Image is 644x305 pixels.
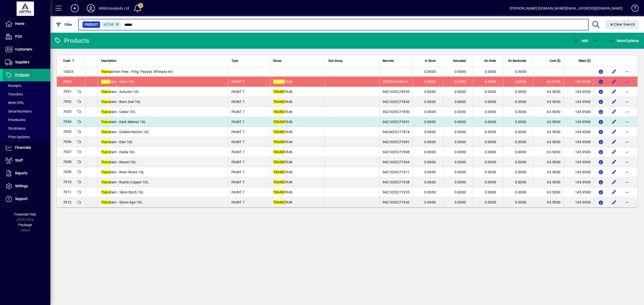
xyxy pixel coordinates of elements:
div: Description [101,58,225,64]
span: Serial Numbers [5,109,32,113]
span: 7003 [63,110,71,114]
span: 7006 [63,140,71,144]
span: PAINT 7 [231,90,245,94]
span: 9421029271935 [383,190,410,194]
button: Edit [610,108,618,116]
div: On Backorder [506,58,531,64]
a: POS [3,30,50,43]
span: TAIN [273,130,292,134]
em: Trans [101,70,110,74]
button: More options [623,158,631,166]
em: Trans [101,120,110,124]
span: TAIN [273,100,292,104]
span: Sub Group [328,58,343,64]
span: 9.0000 [424,80,436,84]
a: Financials [3,141,50,154]
button: Edit [610,168,618,176]
td: 145.9500 [563,177,594,187]
a: Settings [3,180,50,192]
a: Customers [3,43,50,56]
em: Trans [101,80,110,84]
span: 0.0000 [485,110,496,114]
span: 0.0000 [485,170,496,174]
span: Reports [15,171,27,175]
td: 145.9500 [563,107,594,117]
span: Transfers [5,92,23,96]
span: 0.0000 [515,90,527,94]
td: 63.5000 [533,117,563,127]
span: 0.0000 [485,90,496,94]
div: Products [54,37,89,45]
button: More options [623,178,631,186]
span: 9421029271898 [383,150,410,154]
em: Trans [101,90,110,94]
em: TRANS [273,150,285,154]
a: Reports [3,167,50,180]
td: 145.9500 [563,167,594,177]
a: Receipts [3,81,50,90]
span: 9421029271881 [383,140,410,144]
span: Add [573,39,588,43]
span: TAIN [273,150,292,154]
span: 0.0000 [485,120,496,124]
span: 0.0000 [485,80,496,84]
span: TAIN [273,200,292,204]
span: 7004 [63,120,71,124]
span: PAINT 7 [231,130,245,134]
span: 0.0000 [515,170,527,174]
td: 63.5000 [533,127,563,137]
div: Wildcrosslands Ltd [99,4,129,12]
td: 145.9500 [563,157,594,167]
button: More options [623,88,631,96]
span: TAIN [273,190,292,194]
span: PAINT 7 [231,120,245,124]
div: Group [273,58,322,64]
td: 66.6700 [533,77,563,87]
span: Product [85,22,98,27]
span: 0.0000 [515,100,527,104]
span: PAINT 7 [231,100,245,104]
span: TAIN [273,120,292,124]
span: TAIN [273,170,292,174]
button: Filter [54,20,74,29]
span: PAINT 7 [231,180,245,184]
span: 0.0000 [485,100,496,104]
span: 7000 [63,80,71,84]
button: More options [623,148,631,156]
button: More options [623,168,631,176]
span: 0.0000 [515,140,527,144]
span: Active [104,23,114,26]
td: 145.9500 [563,97,594,107]
span: PAINT 7 [231,80,245,84]
span: 0.0000 [515,120,527,124]
em: Trans [101,110,110,114]
div: Sub Group [328,58,376,64]
em: Trans [101,190,110,194]
span: More Options [608,39,639,43]
span: Settings [15,184,28,188]
span: Financials [15,145,31,149]
em: Trans [101,140,110,144]
span: 0.0000 [424,150,436,154]
span: 0.0000 [485,200,496,204]
td: 63.5000 [533,147,563,157]
a: Suppliers [3,56,50,69]
a: Transfers [3,90,50,98]
span: On Backorder [508,58,526,64]
span: 0.0000 [424,90,436,94]
span: 0.0000 [485,160,496,164]
span: PAINT 7 [231,190,245,194]
span: 0.0000 [485,70,496,74]
a: Knowledge Base [628,1,638,17]
em: TRANS [273,130,285,134]
span: 0.0000 [424,170,436,174]
button: More options [623,188,631,196]
a: Write Offs [3,98,50,107]
span: Allocated [453,58,466,64]
span: Type [231,58,238,64]
div: Allocated [446,58,470,64]
span: 9421029271942 [383,200,410,204]
span: 0.0000 [455,160,466,164]
mat-chip: Activation Status: Active [102,21,122,28]
span: 0.0000 [515,70,527,74]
